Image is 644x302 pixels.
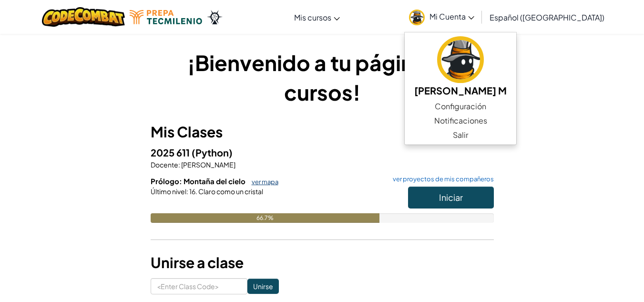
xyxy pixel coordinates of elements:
[405,35,516,99] a: [PERSON_NAME] M
[151,278,247,294] input: <Enter Class Code>
[405,99,516,114] a: Configuración
[404,2,479,32] a: Mi Cuenta
[207,10,222,24] img: Ozaria
[247,178,278,186] a: ver mapa
[388,176,494,182] a: ver proyectos de mis compañeros
[414,83,507,98] h5: [PERSON_NAME] M
[151,213,379,223] div: 66.7%
[186,187,188,196] span: :
[151,187,186,196] span: Último nivel
[178,160,180,169] span: :
[151,121,494,143] h3: Mis Clases
[151,177,247,186] span: Prólogo: Montaña del cielo
[485,4,609,30] a: Español ([GEOGRAPHIC_DATA])
[294,12,331,22] span: Mis cursos
[151,252,494,273] h3: Unirse a clase
[180,160,235,169] span: [PERSON_NAME]
[405,114,516,128] a: Notificaciones
[434,115,487,126] span: Notificaciones
[197,187,263,196] span: Claro como un cristal
[437,36,484,83] img: avatar
[408,187,494,208] button: Iniciar
[429,11,474,21] span: Mi Cuenta
[247,279,279,294] input: Unirse
[188,187,197,196] span: 16.
[151,48,494,107] h1: ¡Bienvenido a tu página de cursos!
[130,10,202,24] img: Tecmilenio logo
[151,160,178,169] span: Docente
[490,12,604,22] span: Español ([GEOGRAPHIC_DATA])
[192,146,233,158] span: (Python)
[439,192,463,203] span: Iniciar
[289,4,345,30] a: Mis cursos
[405,128,516,142] a: Salir
[409,10,425,25] img: avatar
[151,146,192,158] span: 2025 611
[42,7,125,27] img: CodeCombat logo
